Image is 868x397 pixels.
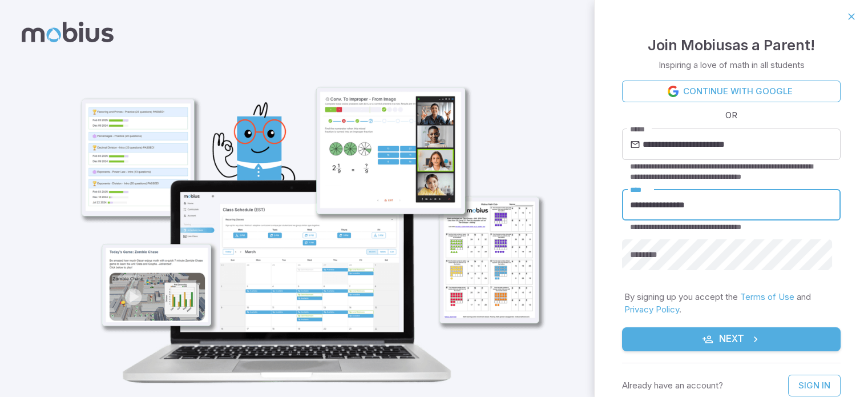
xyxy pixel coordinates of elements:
[788,375,841,396] a: Sign In
[740,291,794,302] a: Terms of Use
[722,109,740,122] span: OR
[622,81,841,102] a: Continue with Google
[659,59,805,71] p: Inspiring a love of math in all students
[624,304,679,315] a: Privacy Policy
[624,291,838,316] p: By signing up you accept the and .
[622,379,723,392] p: Already have an account?
[648,34,815,57] h4: Join Mobius as a Parent !
[622,327,841,351] button: Next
